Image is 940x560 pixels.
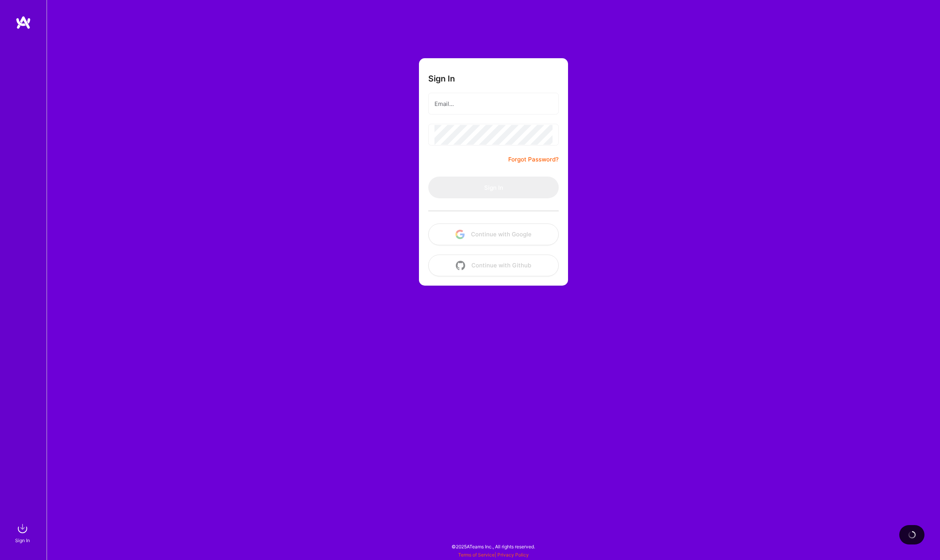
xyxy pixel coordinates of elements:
[428,255,559,276] button: Continue with Github
[15,521,30,536] img: sign in
[508,155,559,164] a: Forgot Password?
[16,16,31,29] img: logo
[15,536,30,544] div: Sign In
[908,531,916,539] img: loading
[456,261,465,270] img: icon
[455,230,465,239] img: icon
[428,74,455,83] h3: Sign In
[16,521,30,544] a: sign inSign In
[428,177,559,198] button: Sign In
[497,552,529,558] a: Privacy Policy
[434,94,553,114] input: Email...
[47,537,940,556] div: © 2025 ATeams Inc., All rights reserved.
[428,224,559,245] button: Continue with Google
[458,552,495,558] a: Terms of Service
[458,552,529,558] span: |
